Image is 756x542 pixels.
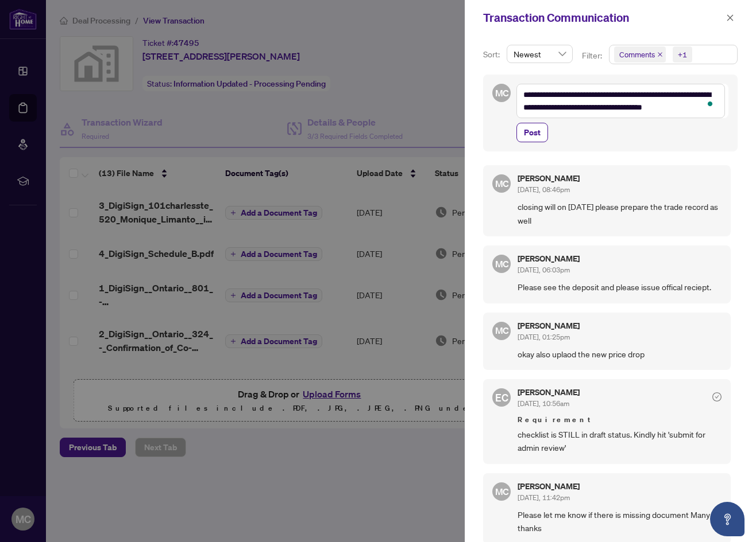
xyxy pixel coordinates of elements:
span: Newest [514,45,566,63]
span: close [726,14,734,22]
h5: [PERSON_NAME] [518,322,580,330]
p: Filter: [582,49,604,62]
span: Comments [619,49,655,60]
span: MC [495,177,508,191]
span: [DATE], 06:03pm [518,266,570,274]
span: EC [495,389,508,405]
button: Post [516,123,548,142]
span: MC [495,257,508,271]
span: closing will on [DATE] please prepare the trade record as well [518,200,722,227]
span: Requirement [518,414,722,426]
span: MC [495,323,508,338]
span: Comments [614,46,666,63]
h5: [PERSON_NAME] [518,255,580,263]
h5: [PERSON_NAME] [518,174,580,182]
h5: [PERSON_NAME] [518,388,580,396]
span: checklist is STILL in draft status. Kindly hit 'submit for admin review' [518,428,722,455]
span: MC [495,484,508,498]
span: Post [524,123,541,142]
span: [DATE], 10:56am [518,399,569,408]
span: okay also uplaod the new price drop [518,348,722,361]
span: close [657,52,663,57]
div: Transaction Communication [483,9,723,26]
span: [DATE], 11:42pm [518,493,570,502]
span: MC [495,86,508,100]
textarea: To enrich screen reader interactions, please activate Accessibility in Grammarly extension settings [516,84,725,118]
button: Open asap [710,502,745,536]
span: [DATE], 01:25pm [518,333,570,341]
p: Sort: [483,48,502,61]
h5: [PERSON_NAME] [518,482,580,490]
div: +1 [678,49,687,60]
span: [DATE], 08:46pm [518,185,570,194]
span: check-circle [712,392,722,401]
span: Please let me know if there is missing document Many thanks [518,508,722,535]
span: Please see the deposit and please issue offical reciept. [518,280,722,294]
